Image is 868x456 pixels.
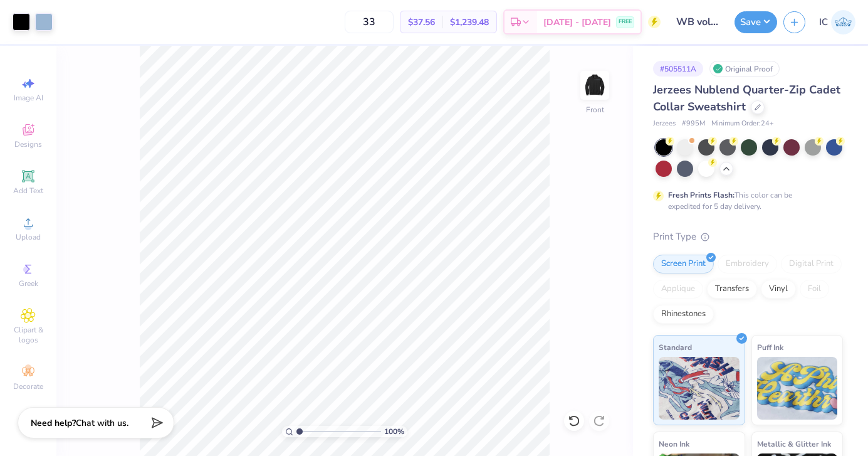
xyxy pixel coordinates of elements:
[653,119,676,129] span: Jerzees
[757,437,831,450] span: Metallic & Glitter Ink
[757,341,783,354] span: Puff Ink
[735,11,777,33] button: Save
[19,278,38,289] span: Greek
[819,10,855,34] a: IC
[831,10,855,34] img: Isabella Cahill
[761,280,796,299] div: Vinyl
[757,357,838,420] img: Puff Ink
[668,190,735,200] strong: Fresh Prints Flash:
[718,255,777,273] div: Embroidery
[76,417,128,429] span: Chat with us.
[668,189,822,212] div: This color can be expedited for 5 day delivery.
[31,417,76,429] strong: Need help?
[619,18,632,26] span: FREE
[659,341,692,354] span: Standard
[653,230,843,244] div: Print Type
[345,11,394,33] input: – –
[543,16,611,29] span: [DATE] - [DATE]
[667,9,728,34] input: Untitled Design
[582,73,607,98] img: Front
[682,119,705,129] span: # 995M
[653,61,703,77] div: # 505511A
[384,426,404,437] span: 100 %
[6,325,50,345] span: Clipart & logos
[408,16,435,29] span: $37.56
[781,255,842,273] div: Digital Print
[819,15,828,29] span: IC
[653,280,703,299] div: Applique
[709,61,780,77] div: Original Proof
[586,104,604,115] div: Front
[16,232,41,242] span: Upload
[13,186,43,196] span: Add Text
[653,82,840,114] span: Jerzees Nublend Quarter-Zip Cadet Collar Sweatshirt
[800,280,829,299] div: Foil
[653,305,714,324] div: Rhinestones
[14,139,42,149] span: Designs
[707,280,757,299] div: Transfers
[659,437,689,450] span: Neon Ink
[711,119,774,129] span: Minimum Order: 24 +
[450,16,489,29] span: $1,239.48
[14,93,43,103] span: Image AI
[659,357,740,420] img: Standard
[653,255,714,273] div: Screen Print
[13,381,43,391] span: Decorate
